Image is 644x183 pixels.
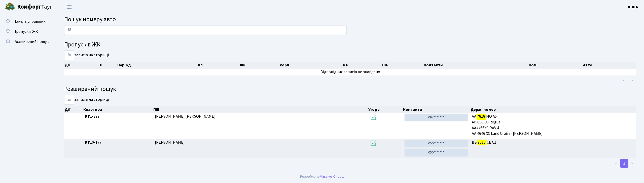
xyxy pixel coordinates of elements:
[3,37,53,47] a: Розширений пошук
[3,27,53,37] a: Пропуск в ЖК
[472,114,634,137] span: AA MO A6 АІ5856КО Rogue АА4466ХС RAV 4 AA 4646 XC Land Cruiser [PERSON_NAME]
[368,106,403,113] th: Угода
[64,95,109,104] label: записів на сторінці
[64,69,636,75] td: Відповідних записів не знайдено
[628,4,638,10] a: КПП4
[83,106,153,113] th: Квартира
[85,140,90,145] b: КТ
[620,159,628,168] a: 1
[239,62,279,69] th: ЖК
[300,174,344,179] div: Розроблено .
[343,62,382,69] th: Кв.
[320,174,343,179] a: Massive Kinetic
[64,25,347,35] input: Пошук
[153,106,368,113] th: ПІБ
[155,140,185,145] span: [PERSON_NAME]
[85,114,151,119] span: 1-399
[403,106,470,113] th: Контакти
[477,113,486,120] mark: 7818
[195,62,239,69] th: Тип
[85,114,90,119] b: КТ
[477,139,487,146] mark: 7818
[13,19,47,24] span: Панель управління
[13,39,49,44] span: Розширений пошук
[528,62,583,69] th: Ком.
[63,3,76,11] button: Переключити навігацію
[13,29,38,34] span: Пропуск в ЖК
[64,95,74,104] select: записів на сторінці
[64,50,74,60] select: записів на сторінці
[64,15,116,24] span: Пошук номеру авто
[472,140,634,145] span: BB CE C1
[470,106,637,113] th: Держ. номер
[64,86,636,93] h4: Розширений пошук
[423,62,528,69] th: Контакти
[3,16,53,27] a: Панель управління
[279,62,343,69] th: корп.
[85,140,151,145] span: 10-177
[382,62,423,69] th: ПІБ
[583,62,636,69] th: Авто
[117,62,195,69] th: Період
[17,3,53,11] span: Таун
[17,3,41,11] b: Комфорт
[628,4,638,10] b: КПП4
[155,114,216,119] span: [PERSON_NAME] [PERSON_NAME]
[64,41,636,48] h4: Пропуск в ЖК
[99,62,117,69] th: #
[5,2,15,12] img: logo.png
[64,62,99,69] th: Дії
[64,50,109,60] label: записів на сторінці
[64,106,83,113] th: Дії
